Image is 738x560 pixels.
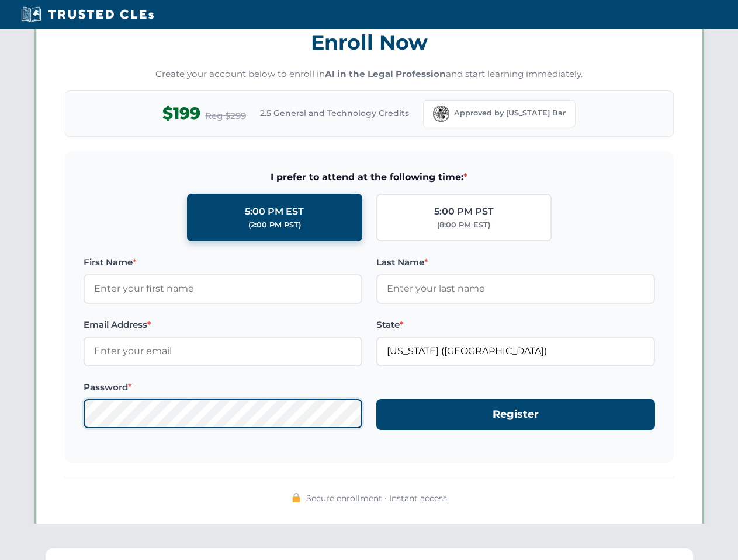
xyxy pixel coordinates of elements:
[162,100,200,127] span: $199
[84,256,362,269] label: First Name
[376,318,655,332] label: State
[84,318,362,332] label: Email Address
[433,106,449,122] img: Florida Bar
[245,204,304,219] div: 5:00 PM EST
[84,380,362,394] label: Password
[260,107,409,120] span: 2.5 General and Technology Credits
[325,68,446,79] strong: AI in the Legal Profession
[454,107,566,119] span: Approved by [US_STATE] Bar
[376,256,655,269] label: Last Name
[84,337,362,366] input: Enter your email
[84,274,362,303] input: Enter your first name
[437,219,490,231] div: (8:00 PM EST)
[434,204,494,219] div: 5:00 PM PST
[84,170,655,185] span: I prefer to attend at the following time:
[65,24,674,61] h3: Enroll Now
[376,337,655,366] input: Florida (FL)
[205,109,246,123] span: Reg $299
[376,399,655,430] button: Register
[376,274,655,303] input: Enter your last name
[306,492,447,505] span: Secure enrollment • Instant access
[18,6,157,23] img: Trusted CLEs
[292,493,301,502] img: 🔒
[65,68,674,81] p: Create your account below to enroll in and start learning immediately.
[248,219,301,231] div: (2:00 PM PST)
